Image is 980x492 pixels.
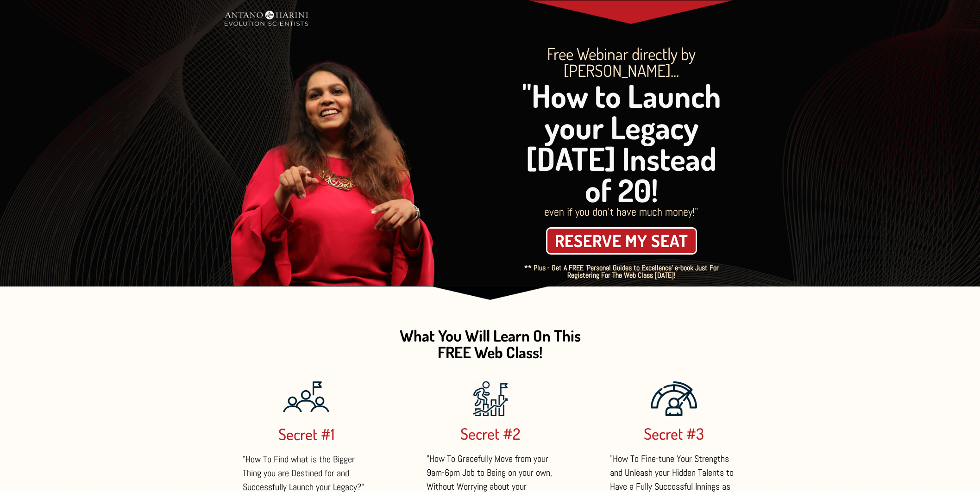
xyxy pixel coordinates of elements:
a: RESERVE MY SEAT [546,227,697,255]
p: even if you don't have much money!" [544,206,698,218]
span: Secret #2 [460,423,520,443]
img: Career-100x100 [473,381,508,416]
strong: FREE Web Class! [438,342,543,362]
strong: "How to Launch your Legacy [DATE] Instead of 20! [522,75,721,210]
p: Free Webinar directly by [PERSON_NAME]... [523,45,719,79]
img: Performance-300x224 [651,381,697,416]
img: Layer-1-9-300x35-1 [432,286,548,300]
img: Layer-1-12-600x69 [529,0,733,24]
img: AH_Ev-png-2 [212,5,323,33]
img: Leadership-300x199 [283,381,329,412]
strong: Secret #1 [278,424,334,444]
img: 8-921x1024 (1) [231,60,434,286]
span: SER VE MY SEAT [555,230,688,251]
strong: Secret #3 [644,423,704,443]
strong: What You Will Learn On This [400,325,581,345]
span: RE [555,230,574,251]
strong: ** Plus - Get A FREE 'Personal Guides to Excellence' e-book Just For Registering For The Web Clas... [524,263,719,280]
